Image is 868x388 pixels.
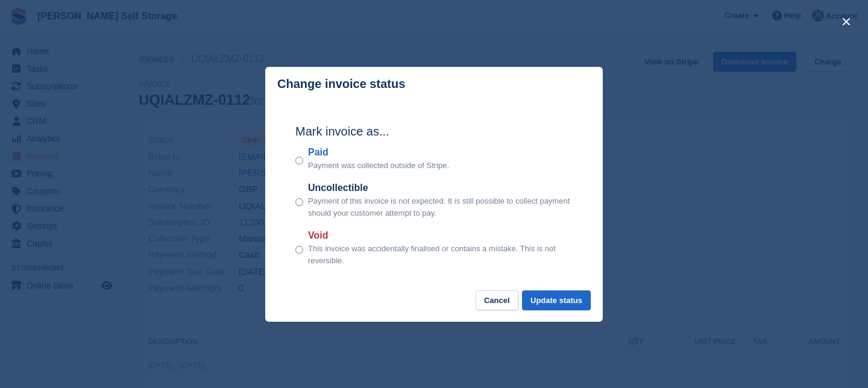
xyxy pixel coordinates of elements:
[308,195,573,219] p: Payment of this invoice is not expected. It is still possible to collect payment should your cust...
[308,228,573,243] label: Void
[308,243,573,266] p: This invoice was accidentally finalised or contains a mistake. This is not reversible.
[522,290,591,310] button: Update status
[277,77,405,91] p: Change invoice status
[295,122,573,140] h2: Mark invoice as...
[476,290,518,310] button: Cancel
[308,145,449,160] label: Paid
[308,181,573,195] label: Uncollectible
[308,160,449,172] p: Payment was collected outside of Stripe.
[837,12,856,31] button: close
